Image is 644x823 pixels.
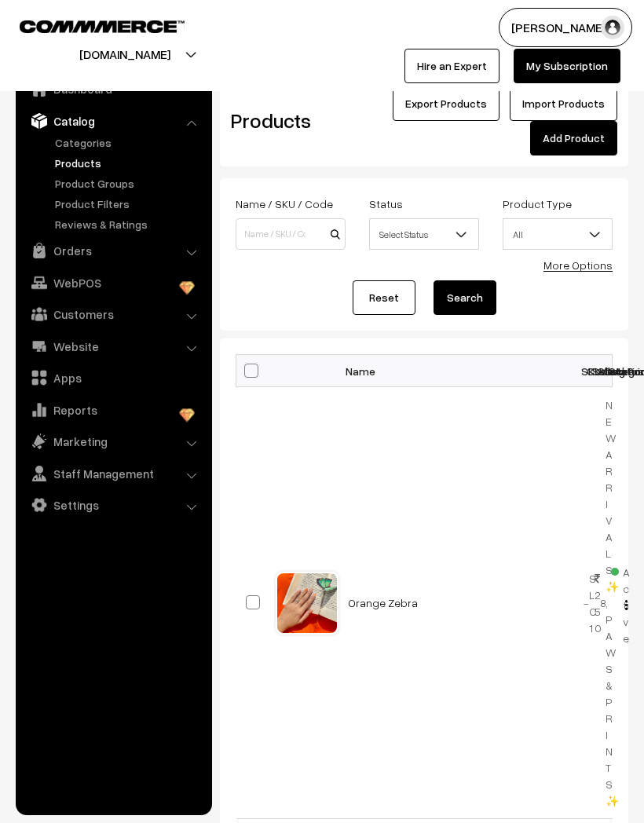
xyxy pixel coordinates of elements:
a: WebPOS [20,269,207,297]
a: Reviews & Ratings [51,216,207,232]
a: Website [20,332,207,360]
label: Name / SKU / Code [236,196,333,212]
a: Customers [20,300,207,328]
th: Category [596,355,602,387]
th: Code [580,355,585,387]
a: My Subscription [514,49,620,83]
a: Products [51,155,207,171]
th: Name [338,355,574,387]
img: Menu [625,600,628,610]
a: Catalog [20,107,207,135]
button: Search [434,280,496,315]
a: Categories [51,134,207,151]
th: Action [607,355,613,387]
td: NEW ARRIVALS ✨, PAWS & PRINTS ✨ [596,387,602,819]
a: Hire an Expert [404,49,499,83]
a: Orange Zebra [348,596,418,609]
span: Active [611,560,630,646]
td: - [574,387,580,819]
h2: Products [231,108,344,133]
span: Select Status [370,221,478,248]
a: Marketing [20,427,207,455]
a: Add Product [530,121,617,155]
a: More Options [543,258,613,272]
button: [DOMAIN_NAME] [24,35,225,74]
img: COMMMERCE [20,20,185,32]
a: Import Products [510,86,617,121]
button: Export Products [393,86,499,121]
th: Selling Price [585,355,591,387]
td: 250 [585,387,591,819]
a: Product Groups [51,175,207,192]
input: Name / SKU / Code [236,218,346,250]
img: user [601,16,624,39]
a: Reset [353,280,415,315]
button: [PERSON_NAME]… [499,8,632,47]
a: Product Filters [51,196,207,212]
span: Select Status [369,218,479,250]
th: SKU [574,355,580,387]
td: SLC1 [580,387,585,819]
th: Status [602,355,607,387]
a: Apps [20,364,207,392]
td: 8 [591,387,596,819]
a: Reports [20,396,207,424]
span: All [503,218,613,250]
label: Status [369,196,403,212]
label: Product Type [503,196,572,212]
a: Settings [20,491,207,519]
a: Orders [20,236,207,265]
a: COMMMERCE [20,16,157,35]
th: Stock [591,355,596,387]
a: Staff Management [20,459,207,488]
span: All [503,221,612,248]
